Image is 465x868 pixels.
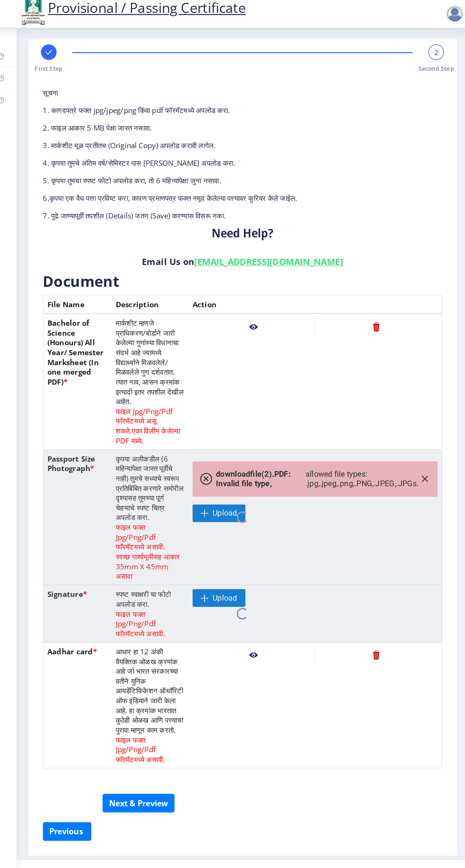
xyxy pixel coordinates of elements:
[316,318,435,335] nb-action: Delete File
[53,313,119,445] th: Bachelor of Science (Honours) All Year/ Semester Marksheet (In one merged PDF)
[52,111,439,121] p: 1. कागदपत्रे फक्त jpg/jpeg/png किंवा pdf फॉरमॅटमध्ये अपलोड करा.
[216,228,276,243] b: Need Help?
[194,296,439,314] th: Action
[52,94,67,104] span: सूचना
[432,55,436,65] span: 2
[316,636,435,653] nb-action: Delete File
[119,296,194,314] th: Description
[123,722,171,750] span: फाइल फक्त Jpg/Png/Pdf फॉरमॅटमध्ये असावी.
[36,853,135,862] span: Created with ♥ by 2025
[199,257,344,269] a: [EMAIL_ADDRESS][DOMAIN_NAME]
[197,318,316,335] nb-action: View File
[52,273,439,292] h3: Document
[123,403,178,432] span: फाइल Jpg/Png/Pdf फॉरमॅटमध्ये असू शकते.
[52,162,439,172] p: 4. कृपया तुमचे अंतिम वर्ष/सेमिस्टर पास [PERSON_NAME] अपलोड करा.
[53,632,119,755] th: Aadhar card
[45,72,72,80] span: First Step
[119,313,194,445] td: मार्कशीट म्हणजे प्राधिकरण/बोर्डाने जारी केलेल्या गुणांच्या विधानाचा संदर्भ आहे ज्यामध्ये विद्यार्...
[123,422,186,441] span: एका विलीन केलेल्या PDF मध्ये.
[119,632,194,755] td: आधार हा 12 अंकी वैयक्तिक ओळख क्रमांक आहे जो भारत सरकारच्या वतीने युनिक आयडेंटिफिकेशन ऑथॉरिटी ऑफ इ...
[52,214,439,223] p: 7. पुढे जाण्यापूर्वी तपशील (Details) जतन (Save) करण्यास विसरू नका.
[52,197,439,206] p: 6.कृपया एक वैध पत्ता प्रविष्ट करा, कारण प्रमाणपत्र फक्त नमूद केलेल्या पत्त्यावर कुरियर केले जाईल.
[110,779,180,797] button: Next & Preview
[52,257,439,269] h6: Email Us on
[52,128,439,138] p: 2. फाइल आकार 5 MB पेक्षा जास्त नसावा.
[93,853,118,862] a: Edulab
[52,179,439,189] p: 5. कृपया तुमचा स्पष्ट फोटो अपलोड करा, तो 6 महिन्यांपेक्षा जुना नसावा.
[52,145,439,155] p: 3. मार्कशीट मूळ प्रतीतच (Original Copy) अपलोड करावी लागेल.
[53,296,119,314] th: File Name
[52,807,99,825] button: Previous ‍
[28,8,249,26] a: Provisional / Passing Certificate
[197,636,316,653] nb-action: View File
[417,72,451,80] span: Second Step
[28,2,57,34] img: logo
